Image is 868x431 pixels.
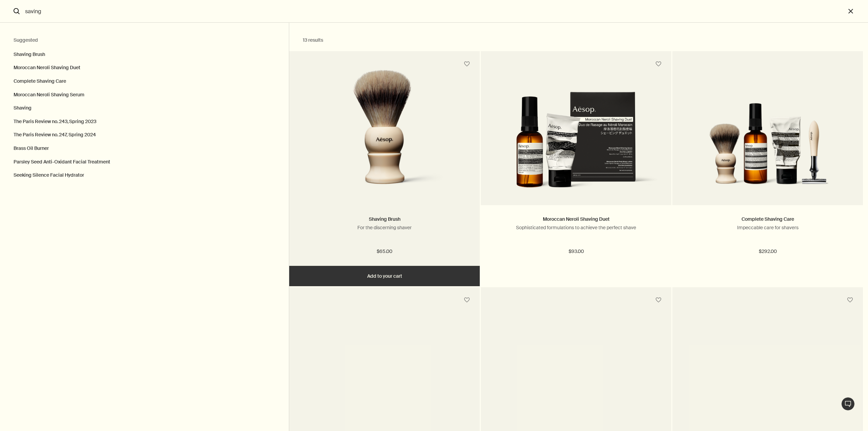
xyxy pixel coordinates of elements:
img: Morocan Neroli Shaving Duet [491,92,661,195]
p: Impeccable care for shavers [683,224,853,231]
h2: Suggested [14,36,275,44]
a: Shaving Brush [289,70,480,205]
button: Save to cabinet [461,58,473,70]
p: Sophisticated formulations to achieve the perfect shave [491,224,661,231]
button: Save to cabinet [652,294,665,306]
button: Add to your cart - $65.00 [289,266,480,286]
button: Save to cabinet [461,294,473,306]
span: $93.00 [569,248,584,256]
span: $292.00 [759,248,777,256]
span: $65.00 [377,248,392,256]
h2: 13 results [303,36,547,44]
a: Complete Shaving Care [742,216,794,222]
button: Save to cabinet [652,58,665,70]
a: Moroccan Neroli Shaving Duet [543,216,610,222]
img: Shaving Brush [323,70,446,195]
p: For the discerning shaver [299,224,470,231]
button: Save to cabinet [844,294,856,306]
button: Live Assistance [841,397,855,411]
a: Morocan Neroli Shaving Duet [481,70,671,205]
a: Shaving Brush [369,216,400,222]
